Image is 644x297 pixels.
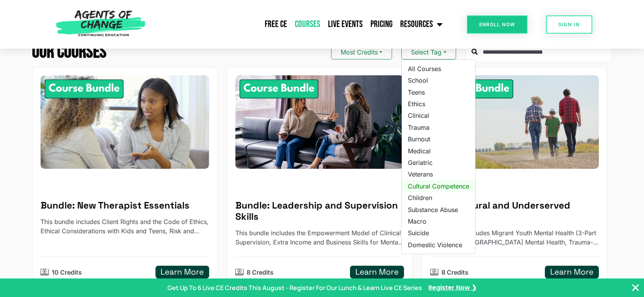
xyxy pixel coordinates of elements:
[32,43,106,61] h2: Our Courses
[149,15,446,34] nav: Menu
[52,268,82,277] p: 10 Credits
[401,45,456,59] button: Select Tag
[402,192,475,204] a: Children
[235,200,404,222] h5: Bundle: Leadership and Supervision Skills
[402,204,475,216] a: Substance Abuse
[402,168,475,180] a: Veterans
[441,268,468,277] p: 8 Credits
[291,15,324,34] a: Courses
[402,239,475,251] a: Domestic Violence
[422,67,607,287] a: Rural and Underserved Practice - 8 Credit CE BundleBundle: Rural and Underserved PracticeThis bun...
[402,157,475,168] a: Geriatric
[324,15,367,34] a: Live Events
[402,216,475,227] a: Macro
[402,122,475,133] a: Trauma
[402,75,475,86] a: School
[479,22,515,27] span: Enroll Now
[430,75,599,168] img: Rural and Underserved Practice - 8 Credit CE Bundle
[41,200,209,211] h5: Bundle: New Therapist Essentials
[402,98,475,110] a: Ethics
[402,87,475,98] a: Teens
[247,268,274,277] p: 8 Credits
[355,267,399,277] h5: Learn More
[546,15,592,34] a: SIGN IN
[235,228,404,247] p: This bundle includes the Empowerment Model of Clinical Supervision, Extra Income and Business Ski...
[331,45,392,59] button: Most Credits
[41,217,209,236] p: This bundle includes Client Rights and the Code of Ethics, Ethical Considerations with Kids and T...
[428,283,477,292] a: Register Now ❯
[402,180,475,192] a: Cultural Competence
[402,133,475,145] a: Burnout
[550,267,593,277] h5: Learn More
[430,200,599,222] h5: Bundle: Rural and Underserved Practice
[261,15,291,34] a: Free CE
[161,267,204,277] h5: Learn More
[402,63,475,75] a: All Courses
[396,15,446,34] a: Resources
[631,283,640,292] button: Close Banner
[430,228,599,247] p: This bundle includes Migrant Youth Mental Health (3-Part Series), Native American Mental Health, ...
[558,22,580,27] span: SIGN IN
[167,283,422,292] p: Get Up To 6 Live CE Credits This August - Register For Our Lunch & Learn Live CE Series
[467,15,527,34] a: Enroll Now
[367,15,396,34] a: Pricing
[402,110,475,121] a: Clinical
[32,67,218,287] a: New Therapist Essentials - 10 Credit CE BundleBundle: New Therapist EssentialsThis bundle include...
[235,75,404,168] img: Leadership and Supervision Skills - 8 Credit CE Bundle
[41,75,209,168] img: New Therapist Essentials - 10 Credit CE Bundle
[402,145,475,157] a: Medical
[402,227,475,239] a: Suicide
[227,67,412,287] a: Leadership and Supervision Skills - 8 Credit CE BundleBundle: Leadership and Supervision SkillsTh...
